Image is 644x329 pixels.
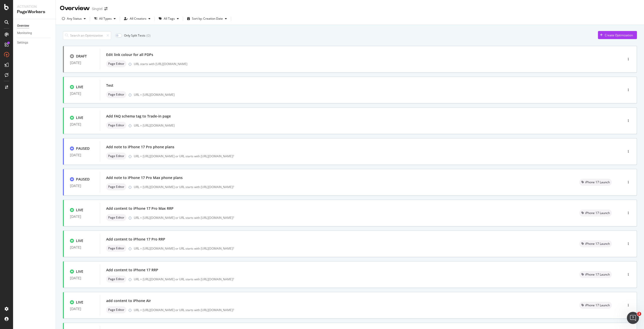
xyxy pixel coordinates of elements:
div: Singtel [92,6,102,11]
div: Add content to iPhone 17 Pro Max RRP [106,206,174,211]
div: LIVE [76,238,83,243]
span: Page Editor [108,216,124,219]
div: neutral label [579,271,612,278]
div: neutral label [106,245,126,252]
div: URL = [URL][DOMAIN_NAME] or URL starts with [URL][DOMAIN_NAME]? [134,246,567,251]
button: Any Status [60,15,88,23]
button: Sort by: Creation Date [185,15,229,23]
div: Add note to iPhone 17 Pro Max phone plans [106,175,183,180]
div: All Creators [130,17,146,20]
div: [DATE] [70,245,94,249]
div: URL = [URL][DOMAIN_NAME] or URL starts with [URL][DOMAIN_NAME]? [134,154,602,158]
div: Create Optimization [605,33,633,37]
button: All Types [92,15,118,23]
div: PageWorkers [17,9,52,15]
div: ( 0 ) [146,33,150,38]
div: Overview [60,4,90,13]
div: URL = [URL][DOMAIN_NAME] or URL starts with [URL][DOMAIN_NAME]? [134,308,567,312]
div: arrow-right-arrow-left [104,7,107,11]
span: Page Editor [108,155,124,158]
div: [DATE] [70,122,94,126]
div: [DATE] [70,153,94,157]
div: neutral label [579,240,612,247]
span: Page Editor [108,124,124,127]
div: DRAFT [76,54,87,59]
input: Search an Optimization [63,31,111,40]
div: Test [106,83,113,88]
div: neutral label [579,179,612,186]
div: Add note to iPhone 17 Pro phone plans [106,144,174,149]
div: Add FAQ schema tag to Trade-in page [106,114,171,119]
div: Add content to iPhone 17 Pro RRP [106,237,165,242]
div: Activation [17,4,52,9]
div: URL = [URL][DOMAIN_NAME] or URL starts with [URL][DOMAIN_NAME]? [134,185,567,189]
div: [DATE] [70,61,94,65]
button: Create Optimization [598,31,637,39]
div: LIVE [76,207,83,213]
div: neutral label [579,210,612,217]
div: neutral label [106,60,126,67]
div: All Types [99,17,112,20]
span: iPhone 17 Launch [585,304,610,307]
div: Sort by: Creation Date [192,17,223,20]
span: Page Editor [108,247,124,250]
a: Settings [17,40,52,45]
div: Settings [17,40,28,45]
div: [DATE] [70,92,94,96]
a: Overview [17,23,52,28]
span: iPhone 17 Launch [585,181,610,184]
span: Page Editor [108,278,124,281]
div: LIVE [76,115,83,120]
div: neutral label [579,302,612,309]
div: Add content to iPhone 17 RRP [106,267,158,273]
div: URL = [URL][DOMAIN_NAME] [134,93,602,97]
div: LIVE [76,84,83,89]
span: Page Editor [108,308,124,311]
button: All Creators [122,15,152,23]
div: PAUSED [76,177,90,182]
a: Monitoring [17,31,52,36]
div: URL = [URL][DOMAIN_NAME] or URL starts with [URL][DOMAIN_NAME]? [134,216,567,220]
div: PAUSED [76,146,90,151]
span: 2 [637,312,641,316]
div: Only Split Tests [124,33,145,38]
div: URL = [URL][DOMAIN_NAME] [134,123,602,128]
div: Any Status [67,17,82,20]
div: neutral label [106,276,126,283]
div: Monitoring [17,31,32,36]
iframe: Intercom live chat [627,312,639,324]
div: [DATE] [70,276,94,280]
span: iPhone 17 Launch [585,212,610,215]
div: Edit link colour for all PDPs [106,52,153,57]
div: neutral label [106,214,126,221]
div: URL = [URL][DOMAIN_NAME] or URL starts with [URL][DOMAIN_NAME]? [134,277,567,281]
div: neutral label [106,153,126,160]
span: Page Editor [108,93,124,96]
span: Page Editor [108,62,124,65]
div: neutral label [106,122,126,129]
div: URL starts with [URL][DOMAIN_NAME] [134,62,602,66]
div: Overview [17,23,29,28]
div: [DATE] [70,184,94,188]
div: neutral label [106,183,126,190]
div: LIVE [76,300,83,305]
div: neutral label [106,91,126,98]
div: LIVE [76,269,83,274]
div: [DATE] [70,307,94,311]
span: iPhone 17 Launch [585,242,610,245]
button: All Tags [157,15,181,23]
div: neutral label [106,306,126,313]
div: All Tags [164,17,175,20]
div: add content to iPhone Air [106,298,151,303]
div: [DATE] [70,215,94,219]
span: Page Editor [108,185,124,188]
span: iPhone 17 Launch [585,273,610,276]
